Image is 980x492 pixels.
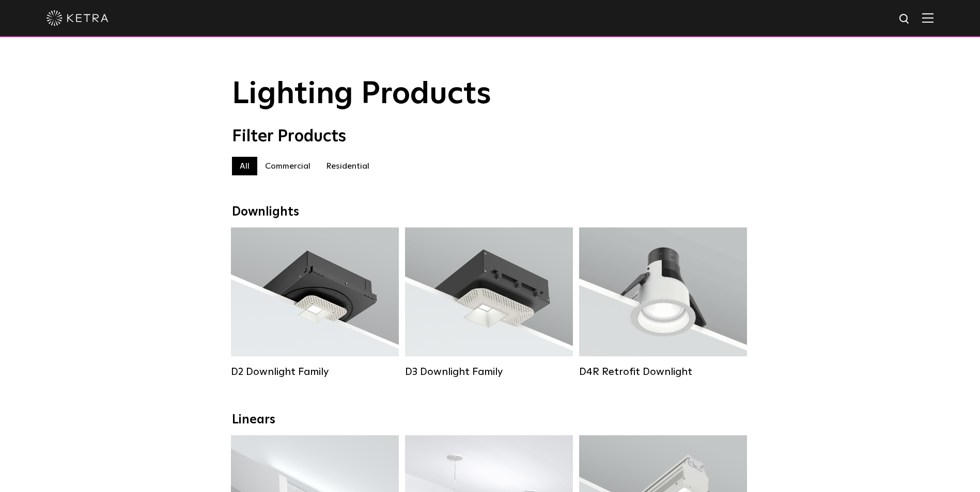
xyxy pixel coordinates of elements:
[898,13,911,26] img: search icon
[405,227,573,378] a: D3 Downlight Family Lumen Output:700 / 900 / 1100Colors:White / Black / Silver / Bronze / Paintab...
[405,366,573,378] div: D3 Downlight Family
[46,10,108,26] img: ketra-logo-2019-white
[231,227,399,378] a: D2 Downlight Family Lumen Output:1200Colors:White / Black / Gloss Black / Silver / Bronze / Silve...
[232,79,491,110] span: Lighting Products
[231,366,399,378] div: D2 Downlight Family
[922,13,934,23] img: Hamburger%20Nav.svg
[232,127,749,146] div: Filter Products
[232,157,257,175] label: All
[579,227,747,378] a: D4R Retrofit Downlight Lumen Output:800Colors:White / BlackBeam Angles:15° / 25° / 40° / 60°Watta...
[232,413,749,428] div: Linears
[318,157,377,175] label: Residential
[232,205,749,220] div: Downlights
[579,366,747,378] div: D4R Retrofit Downlight
[257,157,318,175] label: Commercial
